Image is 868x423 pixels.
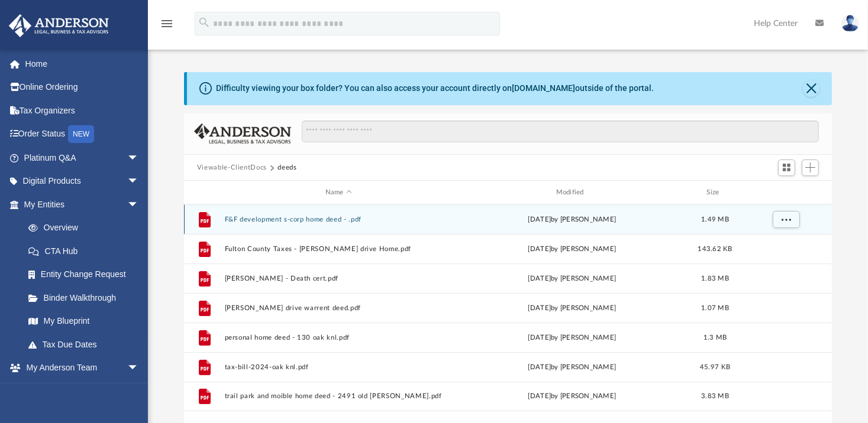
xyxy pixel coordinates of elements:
a: Digital Productsarrow_drop_down [8,170,157,193]
div: [DATE] by [PERSON_NAME] [458,214,686,225]
span: 45.97 KB [700,364,730,370]
button: deeds [277,162,296,173]
img: User Pic [841,15,859,32]
div: NEW [68,125,94,143]
input: Search files and folders [302,121,819,143]
span: arrow_drop_down [127,356,151,380]
div: [DATE] by [PERSON_NAME] [458,244,686,255]
a: Tax Organizers [8,99,157,122]
button: trail park and moible home deed - 2491 old [PERSON_NAME].pdf [224,393,453,401]
a: Platinum Q&Aarrow_drop_down [8,146,157,170]
button: [PERSON_NAME] drive warrent deed.pdf [224,304,453,312]
button: F&F development s-corp home deed - .pdf [224,216,453,223]
span: 3.83 MB [701,393,729,399]
div: [DATE] by [PERSON_NAME] [458,362,686,373]
button: personal home deed - 130 oak knl.pdf [224,334,453,341]
a: Online Ordering [8,76,157,99]
span: 1.83 MB [701,275,729,282]
span: arrow_drop_down [127,146,151,170]
div: Difficulty viewing your box folder? You can also access your account directly on outside of the p... [216,82,654,95]
a: My Anderson Teamarrow_drop_down [8,356,151,380]
span: 1.07 MB [701,305,729,311]
div: id [189,187,219,198]
a: My Blueprint [17,310,151,333]
div: [DATE] by [PERSON_NAME] [458,333,686,343]
button: Viewable-ClientDocs [197,162,267,173]
button: More options [772,211,799,229]
a: menu [160,22,174,31]
a: Overview [17,216,157,240]
i: menu [160,17,174,31]
a: Order StatusNEW [8,122,157,147]
a: Home [8,52,157,76]
div: id [744,187,827,198]
div: [DATE] by [PERSON_NAME] [458,391,686,402]
div: Size [691,187,738,198]
button: Close [803,80,819,97]
button: Fulton County Taxes - [PERSON_NAME] drive Home.pdf [224,245,453,253]
span: 1.3 MB [704,334,727,341]
span: arrow_drop_down [127,170,151,194]
a: My Anderson Team [17,379,145,403]
div: Modified [457,187,686,198]
div: Name [224,187,452,198]
button: Add [802,160,819,176]
a: [DOMAIN_NAME] [512,83,575,93]
a: Tax Due Dates [17,333,157,356]
span: 1.49 MB [701,216,729,223]
img: Anderson Advisors Platinum Portal [5,14,112,37]
div: [DATE] by [PERSON_NAME] [458,303,686,314]
span: 143.62 KB [698,246,732,252]
button: tax-bill-2024-oak knl.pdf [224,363,453,371]
a: Entity Change Request [17,263,157,287]
span: arrow_drop_down [127,193,151,217]
button: Switch to Grid View [778,160,796,176]
a: CTA Hub [17,239,157,263]
div: [DATE] by [PERSON_NAME] [458,274,686,284]
i: search [198,16,211,29]
a: Binder Walkthrough [17,286,157,310]
button: [PERSON_NAME] - Death cert.pdf [224,275,453,282]
a: My Entitiesarrow_drop_down [8,193,157,216]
